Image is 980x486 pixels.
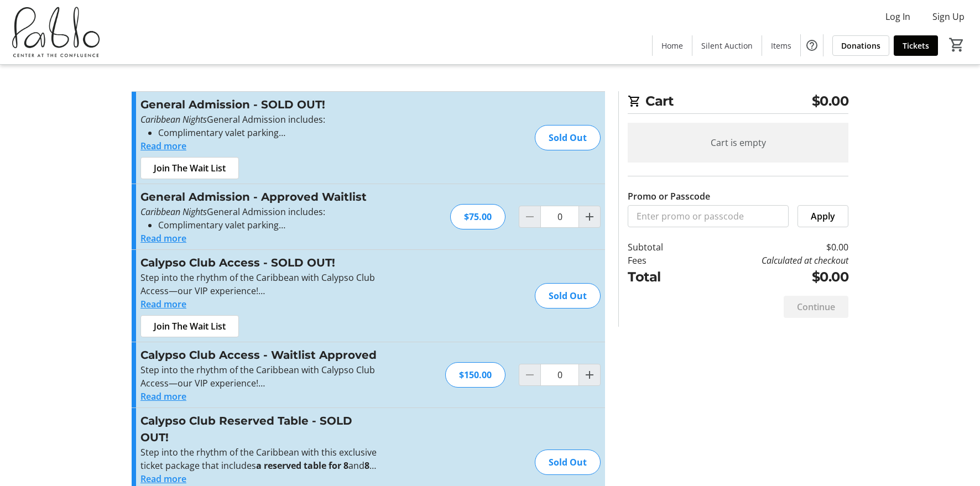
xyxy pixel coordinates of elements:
span: Donations [841,40,880,51]
a: Donations [832,35,889,56]
p: Step into the rhythm of the Caribbean with Calypso Club Access—our VIP experience! [140,271,382,297]
span: Tickets [903,40,929,51]
h2: Cart [628,91,848,114]
button: Read more [140,232,186,245]
td: $0.00 [692,241,848,254]
span: Items [771,40,791,51]
em: Caribbean Nights [140,206,207,218]
button: Read more [140,472,186,485]
strong: a reserved table for 8 [256,459,348,472]
span: Silent Auction [701,40,753,51]
h3: Calypso Club Reserved Table - SOLD OUT! [140,412,382,446]
button: Read more [140,139,186,153]
button: Sign Up [924,8,973,25]
input: General Admission - Approved Waitlist Quantity [540,206,579,228]
label: Promo or Passcode [628,190,710,203]
h3: General Admission - SOLD OUT! [140,96,382,113]
td: Subtotal [628,241,692,254]
input: Enter promo or passcode [628,205,789,227]
td: $0.00 [692,267,848,287]
div: Cart is empty [628,123,848,163]
span: Join The Wait List [154,320,226,333]
span: Log In [885,10,910,23]
span: $0.00 [812,91,849,111]
button: Help [801,34,823,56]
button: Cart [947,35,967,55]
input: Calypso Club Access - Waitlist Approved Quantity [540,364,579,386]
h3: General Admission - Approved Waitlist [140,189,382,205]
td: Calculated at checkout [692,254,848,267]
img: Pablo Center's Logo [7,4,105,60]
li: Complimentary valet parking [158,218,382,232]
button: Read more [140,390,186,403]
button: Increment by one [579,364,600,385]
span: Sign Up [932,10,965,23]
p: General Admission includes: [140,205,382,218]
a: Silent Auction [692,35,762,56]
a: Items [762,35,800,56]
h3: Calypso Club Access - SOLD OUT! [140,254,382,271]
td: Total [628,267,692,287]
button: Join The Wait List [140,315,239,337]
button: Join The Wait List [140,157,239,179]
button: Apply [797,205,848,227]
p: General Admission includes: [140,113,382,126]
td: Fees [628,254,692,267]
div: $75.00 [450,204,505,229]
button: Increment by one [579,206,600,227]
span: Join The Wait List [154,161,226,175]
div: Sold Out [535,125,601,150]
button: Read more [140,297,186,311]
div: $150.00 [445,362,505,388]
div: Sold Out [535,283,601,309]
p: Step into the rhythm of the Caribbean with this exclusive ticket package that includes and —our u... [140,446,382,472]
a: Tickets [894,35,938,56]
span: Home [661,40,683,51]
h3: Calypso Club Access - Waitlist Approved [140,347,382,363]
span: Apply [811,210,835,223]
p: Step into the rhythm of the Caribbean with Calypso Club Access—our VIP experience! [140,363,382,390]
a: Home [653,35,692,56]
em: Caribbean Nights [140,113,207,126]
div: Sold Out [535,450,601,475]
button: Log In [877,8,919,25]
li: Complimentary valet parking [158,126,382,139]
